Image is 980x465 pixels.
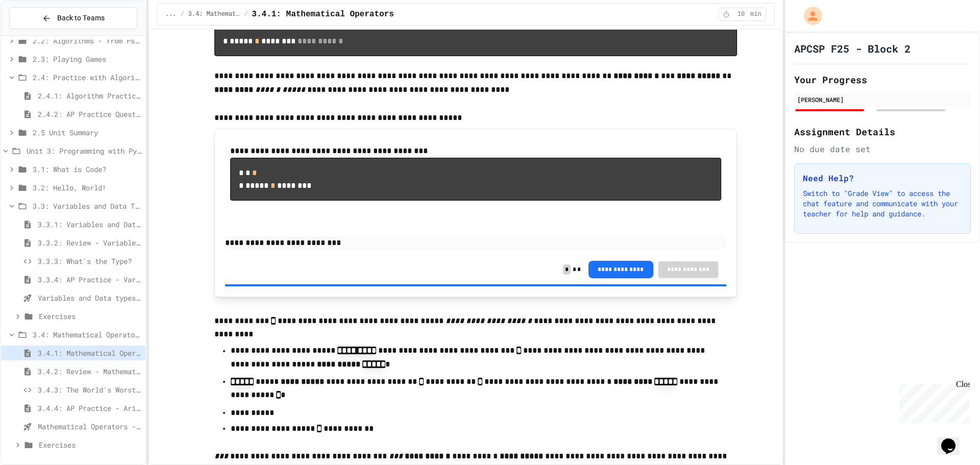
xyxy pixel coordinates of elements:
[750,10,762,18] span: min
[797,95,968,104] div: [PERSON_NAME]
[38,348,141,358] span: 3.4.1: Mathematical Operators
[937,424,970,455] iframe: chat widget
[38,421,141,432] span: Mathematical Operators - Quiz
[244,10,248,18] span: /
[38,219,141,230] span: 3.3.1: Variables and Data Types
[38,237,141,248] span: 3.3.2: Review - Variables and Data Types
[793,4,825,28] div: My Account
[27,145,141,156] span: Unit 3: Programming with Python
[794,125,971,139] h2: Assignment Details
[33,201,141,211] span: 3.3: Variables and Data Types
[39,311,141,322] span: Exercises
[57,13,105,23] span: Back to Teams
[33,72,141,83] span: 2.4: Practice with Algorithms
[33,35,141,46] span: 2.2: Algorithms - from Pseudocode to Flowcharts
[803,172,962,184] h3: Need Help?
[794,41,911,56] h1: APCSP F25 - Block 2
[188,10,240,18] span: 3.4: Mathematical Operators
[33,182,141,193] span: 3.2: Hello, World!
[38,274,141,285] span: 3.3.4: AP Practice - Variables
[895,380,970,423] iframe: chat widget
[38,256,141,266] span: 3.3.3: What's the Type?
[38,384,141,395] span: 3.4.3: The World's Worst Farmers Market
[733,10,749,18] span: 10
[38,90,141,101] span: 2.4.1: Algorithm Practice Exercises
[38,109,141,119] span: 2.4.2: AP Practice Questions
[180,10,184,18] span: /
[33,54,141,64] span: 2.3: Playing Games
[33,329,141,340] span: 3.4: Mathematical Operators
[38,403,141,413] span: 3.4.4: AP Practice - Arithmetic Operators
[803,188,962,219] p: Switch to "Grade View" to access the chat feature and communicate with your teacher for help and ...
[38,366,141,377] span: 3.4.2: Review - Mathematical Operators
[38,292,141,303] span: Variables and Data types - quiz
[4,4,70,65] div: Chat with us now!Close
[39,439,141,450] span: Exercises
[794,143,971,155] div: No due date set
[33,164,141,175] span: 3.1: What is Code?
[252,8,394,20] span: 3.4.1: Mathematical Operators
[165,10,177,18] span: ...
[33,127,141,138] span: 2.5 Unit Summary
[794,72,971,87] h2: Your Progress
